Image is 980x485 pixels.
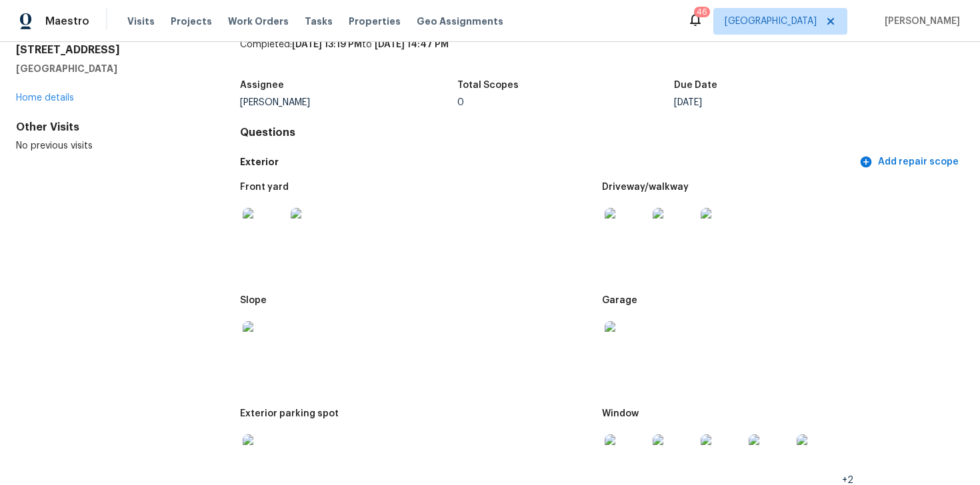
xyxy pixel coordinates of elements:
[602,409,639,418] h5: Window
[417,15,503,28] span: Geo Assignments
[457,81,519,90] h5: Total Scopes
[16,43,197,57] h2: [STREET_ADDRESS]
[45,15,89,28] span: Maestro
[240,126,964,139] h4: Questions
[674,98,891,107] div: [DATE]
[240,155,857,169] h5: Exterior
[862,154,959,171] span: Add repair scope
[879,15,960,28] span: [PERSON_NAME]
[171,15,212,28] span: Projects
[602,296,637,305] h5: Garage
[674,81,717,90] h5: Due Date
[305,17,333,26] span: Tasks
[240,296,267,305] h5: Slope
[16,121,197,134] div: Other Visits
[857,150,964,175] button: Add repair scope
[292,40,362,49] span: [DATE] 13:19 PM
[127,15,155,28] span: Visits
[16,93,74,103] a: Home details
[240,81,284,90] h5: Assignee
[228,15,289,28] span: Work Orders
[240,183,289,192] h5: Front yard
[725,15,817,28] span: [GEOGRAPHIC_DATA]
[16,62,197,75] h5: [GEOGRAPHIC_DATA]
[240,409,339,418] h5: Exterior parking spot
[842,476,853,485] span: +2
[240,38,964,73] div: Completed: to
[349,15,401,28] span: Properties
[602,183,689,192] h5: Driveway/walkway
[457,98,675,107] div: 0
[240,98,457,107] div: [PERSON_NAME]
[375,40,449,49] span: [DATE] 14:47 PM
[697,5,707,19] div: 46
[16,141,93,151] span: No previous visits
